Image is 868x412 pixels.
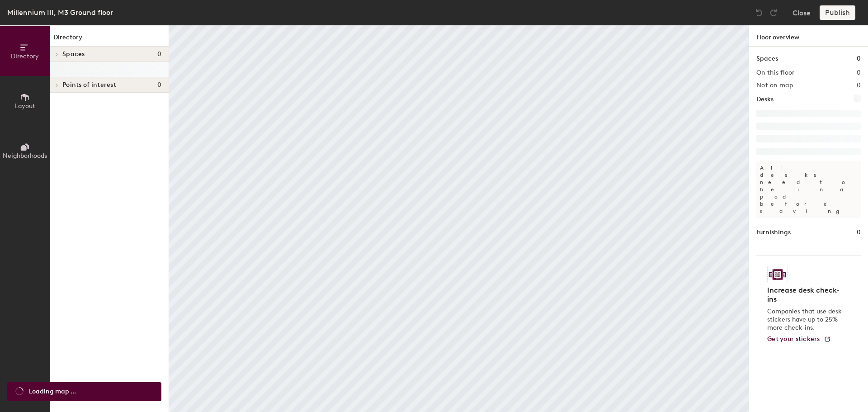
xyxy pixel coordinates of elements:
[755,8,764,17] img: Undo
[756,161,861,218] p: All desks need to be in a pod before saving
[756,54,778,64] h1: Spaces
[857,54,861,64] h1: 0
[749,25,868,47] h1: Floor overview
[767,335,820,343] span: Get your stickers
[769,8,778,17] img: Redo
[3,152,47,160] span: Neighborhoods
[793,5,811,20] button: Close
[767,267,788,282] img: Sticker logo
[62,81,116,89] span: Points of interest
[767,286,844,304] h4: Increase desk check-ins
[15,102,35,110] span: Layout
[767,308,844,332] p: Companies that use desk stickers have up to 25% more check-ins.
[62,51,85,58] span: Spaces
[857,227,861,237] h1: 0
[7,7,113,18] div: Millennium III, M3 Ground floor
[157,81,161,89] span: 0
[157,51,161,58] span: 0
[50,33,169,47] h1: Directory
[756,227,791,237] h1: Furnishings
[756,69,795,76] h2: On this floor
[857,69,861,76] h2: 0
[857,82,861,89] h2: 0
[756,82,793,89] h2: Not on map
[11,52,39,60] span: Directory
[756,95,774,104] h1: Desks
[767,336,831,343] a: Get your stickers
[169,25,749,412] canvas: Map
[29,387,76,397] span: Loading map ...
